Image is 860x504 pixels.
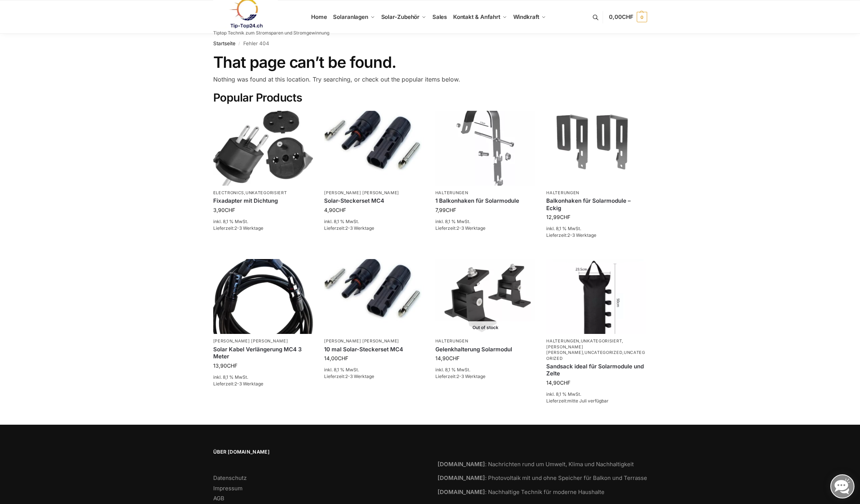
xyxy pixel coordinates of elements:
[609,6,647,28] a: 0,00CHF 0
[435,338,468,344] a: Halterungen
[438,488,604,495] a: [DOMAIN_NAME]: Nachhaltige Technik für moderne Haushalte
[457,225,485,231] span: 2-3 Werktage
[560,214,570,220] span: CHF
[546,363,646,377] a: Sandsack ideal für Solarmodule und Zelte
[213,31,329,35] p: Tiptop Technik zum Stromsparen und Stromgewinnung
[345,374,374,379] span: 2-3 Werktage
[338,355,348,361] span: CHF
[213,218,313,225] p: inkl. 8,1 % MwSt.
[546,338,579,344] a: Halterungen
[446,207,456,213] span: CHF
[213,259,313,334] img: Solar-Verlängerungskabel
[435,374,485,379] span: Lieferzeit:
[324,346,424,353] a: 10 mal Solar-Steckerset MC4
[546,259,646,334] img: Sandsäcke zu Beschwerung Camping, Schirme, Pavilions-Solarmodule
[449,355,459,361] span: CHF
[546,391,646,398] p: inkl. 8,1 % MwSt.
[336,207,346,213] span: CHF
[513,13,539,20] span: Windkraft
[546,197,646,212] a: Balkonhaken für Solarmodule – Eckig
[246,190,287,195] a: Unkategorisiert
[213,207,235,213] bdi: 3,90
[213,362,237,369] bdi: 13,90
[546,190,579,195] a: Halterungen
[213,374,313,381] p: inkl. 8,1 % MwSt.
[435,367,536,373] p: inkl. 8,1 % MwSt.
[381,13,420,20] span: Solar-Zubehör
[213,91,647,105] h2: Popular Products
[330,0,378,34] a: Solaranlagen
[560,379,570,386] span: CHF
[438,474,647,481] a: [DOMAIN_NAME]: Photovoltaik mit und ohne Speicher für Balkon und Terrasse
[546,338,646,361] p: , , , ,
[435,259,536,334] a: Out of stockGelenkhalterung Solarmodul
[333,13,368,20] span: Solaranlagen
[324,355,348,361] bdi: 14,00
[435,346,536,353] a: Gelenkhalterung Solarmodul
[324,111,424,186] img: mc4 solarstecker
[546,379,570,386] bdi: 14,90
[324,338,399,344] a: [PERSON_NAME] [PERSON_NAME]
[213,190,313,196] p: ,
[438,474,485,481] strong: [DOMAIN_NAME]
[213,197,313,205] a: Fixadapter mit Dichtung
[435,259,536,334] img: Gelenkhalterung Solarmodul
[609,13,633,20] span: 0,00
[637,12,647,22] span: 0
[429,0,450,34] a: Sales
[435,207,456,213] bdi: 7,99
[581,338,622,344] a: Unkategorisiert
[438,461,485,468] strong: [DOMAIN_NAME]
[324,225,374,231] span: Lieferzeit:
[213,381,263,387] span: Lieferzeit:
[324,259,424,334] img: mc4 solarstecker
[213,91,647,425] section: Popular Products
[453,13,500,20] span: Kontakt & Anfahrt
[324,367,424,373] p: inkl. 8,1 % MwSt.
[213,225,263,231] span: Lieferzeit:
[324,197,424,205] a: Solar-Steckerset MC4
[213,111,313,186] img: Fixadapter mit Dichtung
[213,34,647,53] nav: Breadcrumb
[213,346,313,360] a: Solar Kabel Verlängerung MC4 3 Meter
[432,13,447,20] span: Sales
[213,474,247,481] a: Datenschutz
[510,0,549,34] a: Windkraft
[324,190,399,195] a: [PERSON_NAME] [PERSON_NAME]
[435,111,536,186] img: Balkonhaken für runde Handläufe
[438,488,485,495] strong: [DOMAIN_NAME]
[567,232,596,238] span: 2-3 Werktage
[213,75,647,84] p: Nothing was found at this location. Try searching, or check out the popular items below.
[567,398,609,404] span: mitte Juli verfügbar
[378,0,429,34] a: Solar-Zubehör
[213,40,235,46] a: Startseite
[546,350,645,361] a: Uncategorized
[234,381,263,387] span: 2-3 Werktage
[435,225,485,231] span: Lieferzeit:
[450,0,510,34] a: Kontakt & Anfahrt
[546,111,646,186] img: Balkonhaken für Solarmodule - Eckig
[438,461,634,468] a: [DOMAIN_NAME]: Nachrichten rund um Umwelt, Klima und Nachhaltigkeit
[435,218,536,225] p: inkl. 8,1 % MwSt.
[435,190,468,195] a: Halterungen
[213,338,288,344] a: [PERSON_NAME] [PERSON_NAME]
[213,190,244,195] a: Electronics
[546,232,596,238] span: Lieferzeit:
[234,225,263,231] span: 2-3 Werktage
[457,374,485,379] span: 2-3 Werktage
[324,218,424,225] p: inkl. 8,1 % MwSt.
[546,214,570,220] bdi: 12,99
[213,495,224,502] a: AGB
[435,355,459,361] bdi: 14,90
[235,41,243,47] span: /
[345,225,374,231] span: 2-3 Werktage
[225,207,235,213] span: CHF
[546,344,583,355] a: [PERSON_NAME] [PERSON_NAME]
